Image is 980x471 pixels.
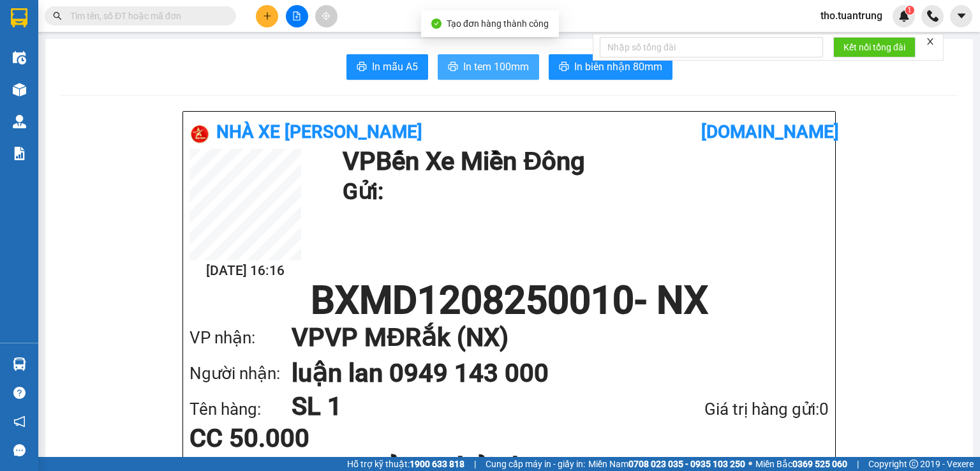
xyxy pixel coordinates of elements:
[431,19,442,29] span: check-circle
[448,61,458,73] span: printer
[549,54,672,80] button: printerIn biên nhận 80mm
[447,19,549,29] span: Tạo đơn hàng thành công
[438,54,539,80] button: printerIn tem 100mm
[559,61,569,73] span: printer
[907,6,912,15] span: 1
[372,59,418,75] span: In mẫu A5
[410,459,464,469] strong: 1900 633 818
[11,8,27,27] img: logo-vxr
[6,6,51,51] img: logo.jpg
[857,457,859,471] span: |
[286,5,308,27] button: file-add
[628,459,745,469] strong: 0708 023 035 - 0935 103 250
[13,444,26,456] span: message
[600,37,823,57] input: Nhập số tổng đài
[189,361,292,387] div: Người nhận:
[13,415,26,428] span: notification
[13,83,26,96] img: warehouse-icon
[88,69,170,83] li: VP [PERSON_NAME]
[189,281,829,320] h1: BXMD1208250010 - NX
[898,10,910,22] img: icon-new-feature
[701,121,839,142] b: [DOMAIN_NAME]
[263,11,272,20] span: plus
[13,387,26,399] span: question-circle
[792,459,847,469] strong: 0369 525 060
[256,5,278,27] button: plus
[13,357,26,371] img: warehouse-icon
[13,115,26,128] img: warehouse-icon
[927,10,939,22] img: phone-icon
[70,9,221,23] input: Tìm tên, số ĐT hoặc mã đơn
[474,457,476,471] span: |
[343,149,822,174] h1: VP Bến Xe Miền Đông
[292,11,301,20] span: file-add
[216,121,422,142] b: Nhà xe [PERSON_NAME]
[346,54,428,80] button: printerIn mẫu A5
[905,6,914,15] sup: 1
[322,11,330,20] span: aim
[588,457,745,471] span: Miền Nam
[292,391,637,422] h1: SL 1
[189,124,210,144] img: logo.jpg
[315,5,338,27] button: aim
[189,260,301,281] h2: [DATE] 16:16
[189,426,401,451] div: CC 50.000
[956,10,967,22] span: caret-down
[833,37,916,57] button: Kết nối tổng đài
[292,320,803,355] h1: VP VP MĐRắk (NX)
[843,40,905,54] span: Kết nối tổng đài
[810,8,893,24] span: tho.tuantrung
[13,51,26,64] img: warehouse-icon
[748,461,752,467] span: ⚪️
[637,396,829,422] div: Giá trị hàng gửi: 0
[189,325,292,351] div: VP nhận:
[926,37,935,46] span: close
[357,61,367,73] span: printer
[463,59,529,75] span: In tem 100mm
[6,69,88,97] li: VP Bến Xe Miền Đông
[6,6,185,54] li: Nhà xe [PERSON_NAME]
[909,460,918,468] span: copyright
[950,5,972,27] button: caret-down
[755,457,847,471] span: Miền Bắc
[292,355,803,391] h1: luận lan 0949 143 000
[347,457,464,471] span: Hỗ trợ kỹ thuật:
[343,174,822,209] h1: Gửi:
[189,396,292,422] div: Tên hàng:
[13,147,26,160] img: solution-icon
[486,457,585,471] span: Cung cấp máy in - giấy in:
[574,59,662,75] span: In biên nhận 80mm
[53,11,62,20] span: search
